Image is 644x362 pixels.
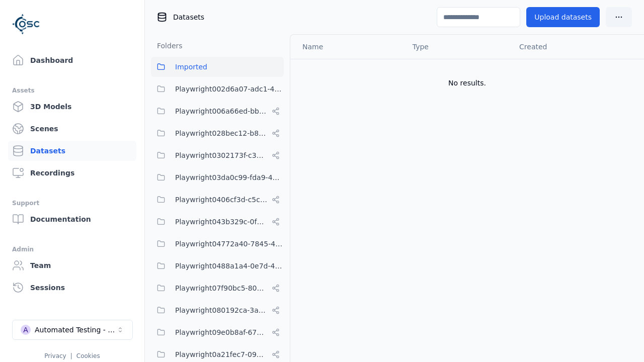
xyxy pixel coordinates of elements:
[175,127,268,139] span: Playwright028bec12-b853-4041-8716-f34111cdbd0b
[151,41,183,51] h3: Folders
[175,105,268,117] span: Playwright006a66ed-bbfa-4b84-a6f2-8b03960da6f1
[12,84,132,97] div: Assets
[12,197,132,209] div: Support
[8,278,136,298] a: Sessions
[290,59,644,107] td: No results.
[151,234,284,254] button: Playwright04772a40-7845-40f2-bf94-f85d29927f9d
[175,260,284,272] span: Playwright0488a1a4-0e7d-4299-bdea-dd156cc484d6
[151,256,284,276] button: Playwright0488a1a4-0e7d-4299-bdea-dd156cc484d6
[151,300,284,320] button: Playwright080192ca-3ab8-4170-8689-2c2dffafb10d
[8,50,136,70] a: Dashboard
[151,322,284,342] button: Playwright09e0b8af-6797-487c-9a58-df45af994400
[175,238,284,250] span: Playwright04772a40-7845-40f2-bf94-f85d29927f9d
[151,278,284,298] button: Playwright07f90bc5-80d1-4d58-862e-051c9f56b799
[175,326,268,338] span: Playwright09e0b8af-6797-487c-9a58-df45af994400
[175,348,268,360] span: Playwright0a21fec7-093e-446e-ac90-feefe60349da
[405,35,511,59] th: Type
[175,61,207,73] span: Imported
[511,35,628,59] th: Created
[21,325,31,335] div: A
[35,325,116,335] div: Automated Testing - Playwright
[8,209,136,229] a: Documentation
[175,149,268,161] span: Playwright0302173f-c313-40eb-a2c1-2f14b0f3806f
[151,79,284,99] button: Playwright002d6a07-adc1-4c24-b05e-c31b39d5c727
[151,190,284,210] button: Playwright0406cf3d-c5c6-4809-a891-d4d7aaf60441
[8,141,136,161] a: Datasets
[12,10,40,38] img: Logo
[175,282,268,294] span: Playwright07f90bc5-80d1-4d58-862e-051c9f56b799
[175,216,268,228] span: Playwright043b329c-0fea-4eef-a1dd-c1b85d96f68d
[8,255,136,276] a: Team
[151,212,284,232] button: Playwright043b329c-0fea-4eef-a1dd-c1b85d96f68d
[173,12,204,22] span: Datasets
[175,83,284,95] span: Playwright002d6a07-adc1-4c24-b05e-c31b39d5c727
[175,171,284,184] span: Playwright03da0c99-fda9-4a9e-aae8-21aa8e1fe531
[175,304,268,316] span: Playwright080192ca-3ab8-4170-8689-2c2dffafb10d
[76,352,100,359] a: Cookies
[12,243,132,255] div: Admin
[12,320,133,340] button: Select a workspace
[151,167,284,188] button: Playwright03da0c99-fda9-4a9e-aae8-21aa8e1fe531
[151,57,284,77] button: Imported
[151,101,284,121] button: Playwright006a66ed-bbfa-4b84-a6f2-8b03960da6f1
[8,97,136,117] a: 3D Models
[526,7,600,27] button: Upload datasets
[8,119,136,139] a: Scenes
[151,123,284,143] button: Playwright028bec12-b853-4041-8716-f34111cdbd0b
[151,145,284,165] button: Playwright0302173f-c313-40eb-a2c1-2f14b0f3806f
[175,194,268,206] span: Playwright0406cf3d-c5c6-4809-a891-d4d7aaf60441
[70,352,72,359] span: |
[290,35,405,59] th: Name
[44,352,66,359] a: Privacy
[8,163,136,183] a: Recordings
